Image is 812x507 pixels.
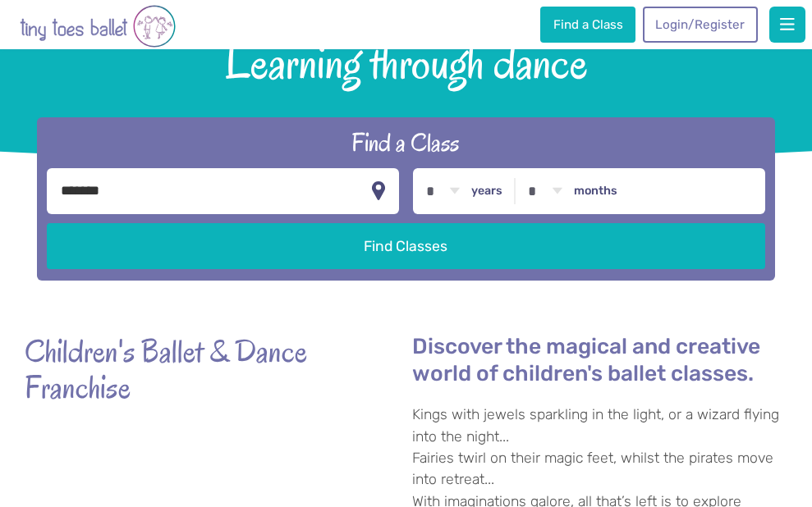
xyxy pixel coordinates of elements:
button: Find Classes [47,223,764,269]
span: Learning through dance [24,34,788,88]
img: tiny toes ballet [20,3,176,49]
a: Login/Register [643,7,758,43]
strong: Children's Ballet & Dance Franchise [25,333,320,405]
h2: Find a Class [47,126,764,159]
label: years [471,184,502,199]
a: Find a Class [540,7,635,43]
label: months [574,184,617,199]
h2: Discover the magical and creative world of children's ballet classes. [412,333,788,387]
